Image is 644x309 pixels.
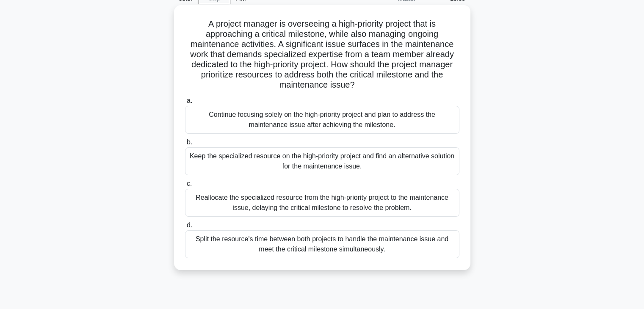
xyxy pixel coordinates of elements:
div: Reallocate the specialized resource from the high-priority project to the maintenance issue, dela... [185,189,459,217]
span: c. [187,180,192,187]
h5: A project manager is overseeing a high-priority project that is approaching a critical milestone,... [184,19,460,91]
span: b. [187,138,192,146]
div: Continue focusing solely on the high-priority project and plan to address the maintenance issue a... [185,106,459,134]
span: a. [187,97,192,104]
div: Keep the specialized resource on the high-priority project and find an alternative solution for t... [185,147,459,175]
div: Split the resource's time between both projects to handle the maintenance issue and meet the crit... [185,230,459,258]
span: d. [187,221,192,229]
